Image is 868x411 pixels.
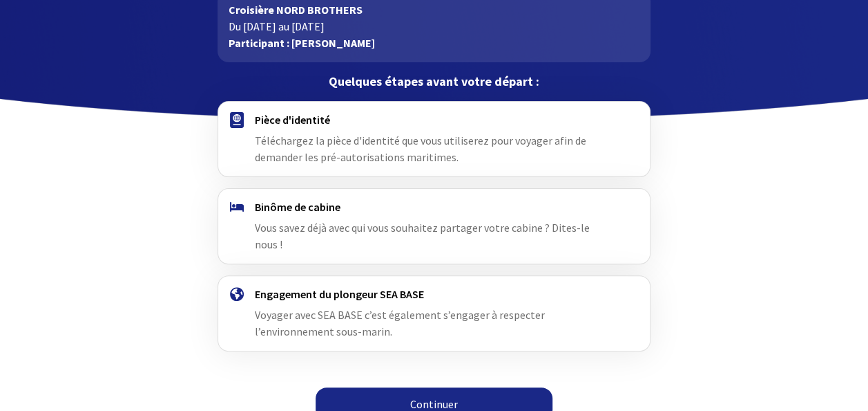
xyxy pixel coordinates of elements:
[255,221,590,251] span: Vous savez déjà avec qui vous souhaitez partager votre cabine ? Dites-le nous !
[229,1,639,18] p: Croisière NORD BROTHERS
[230,112,244,128] img: passport.svg
[230,202,244,212] img: binome.svg
[229,18,639,35] p: Du [DATE] au [DATE]
[230,287,244,301] img: engagement.svg
[229,35,639,51] p: Participant : [PERSON_NAME]
[255,134,586,164] span: Téléchargez la pièce d'identité que vous utiliserez pour voyager afin de demander les pré-autoris...
[255,308,545,338] span: Voyager avec SEA BASE c’est également s’engager à respecter l’environnement sous-marin.
[255,287,613,301] h4: Engagement du plongeur SEA BASE
[218,73,650,90] p: Quelques étapes avant votre départ :
[255,200,613,214] h4: Binôme de cabine
[255,113,613,127] h4: Pièce d'identité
